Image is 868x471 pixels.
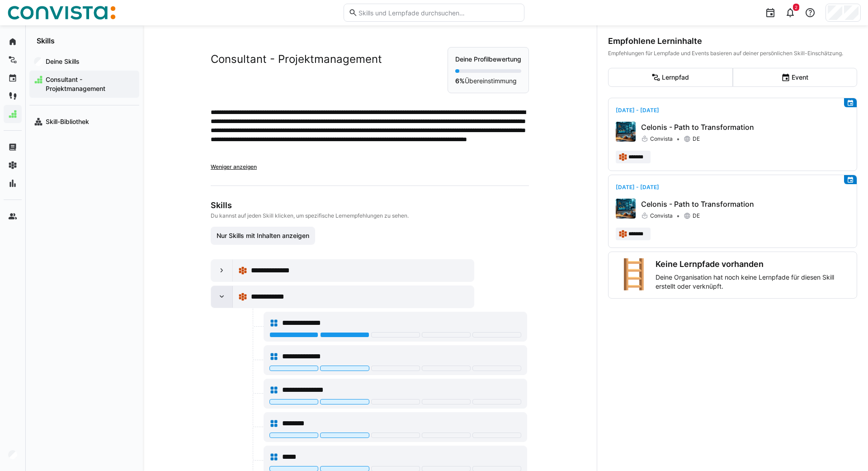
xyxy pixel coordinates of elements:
strong: 6% [455,77,465,85]
span: [DATE] - [DATE] [616,184,659,190]
p: Celonis - Path to Transformation [641,122,849,133]
img: Celonis - Path to Transformation [616,199,636,219]
span: DE [693,135,700,143]
span: [DATE] - [DATE] [616,107,659,114]
p: Celonis - Path to Transformation [641,199,849,209]
input: Skills und Lernpfade durchsuchen… [358,9,519,17]
h2: Consultant - Projektmanagement [211,52,382,66]
span: DE [693,212,700,219]
span: Convista [650,212,673,219]
p: Deine Organisation hat noch keine Lernpfade für diesen Skill erstellt oder verknüpft. [656,273,849,291]
h3: Keine Lernpfade vorhanden [656,259,849,269]
span: Consultant - Projektmanagement [44,75,135,93]
div: 🪜 [616,259,652,291]
p: Deine Profilbewertung [455,55,521,64]
img: Celonis - Path to Transformation [616,122,636,142]
span: Convista [650,135,673,143]
h3: Skills [211,200,527,210]
span: Nur Skills mit Inhalten anzeigen [215,231,311,240]
div: Empfehlungen für Lernpfade und Events basieren auf deiner persönlichen Skill-Einschätzung. [608,50,857,57]
span: 2 [795,5,797,10]
div: Empfohlene Lerninhalte [608,36,857,46]
button: Nur Skills mit Inhalten anzeigen [211,227,315,245]
eds-button-option: Event [733,68,858,87]
p: Übereinstimmung [455,76,521,86]
eds-button-option: Lernpfad [608,68,733,87]
p: Du kannst auf jeden Skill klicken, um spezifische Lernempfehlungen zu sehen. [211,212,527,219]
span: Weniger anzeigen [211,163,257,170]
